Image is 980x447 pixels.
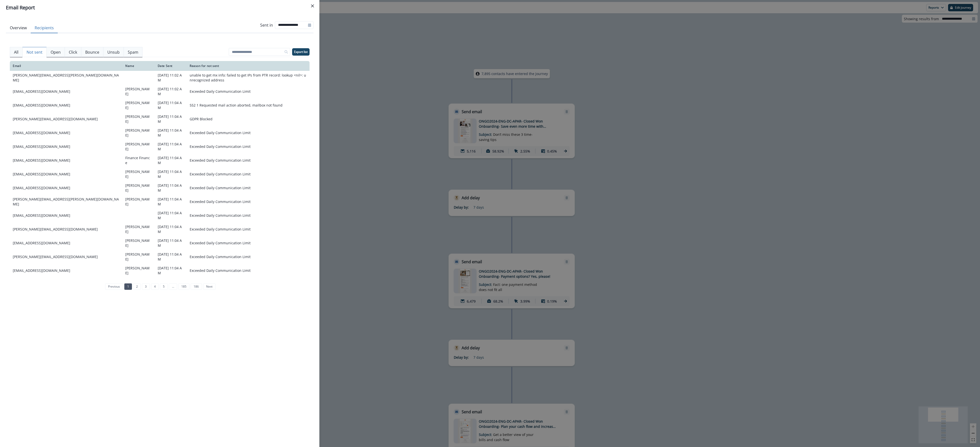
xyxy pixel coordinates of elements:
td: Exceeded Daily Communication Limit [187,154,310,167]
td: [PERSON_NAME][EMAIL_ADDRESS][PERSON_NAME][DOMAIN_NAME] [10,71,122,85]
td: Finance Finance [122,154,155,167]
td: Exceeded Daily Communication Limit [187,264,310,277]
p: Sent in [260,22,273,28]
a: Page 185 [178,283,189,290]
p: [DATE] 11:02 AM [158,73,184,83]
td: Exceeded Daily Communication Limit [187,209,310,222]
a: Page 186 [191,283,202,290]
td: [EMAIL_ADDRESS][DOMAIN_NAME] [10,181,122,195]
td: [PERSON_NAME] [122,264,155,277]
td: [PERSON_NAME] [122,167,155,181]
p: [DATE] 11:04 AM [158,183,184,193]
p: [DATE] 11:04 AM [158,114,184,124]
td: [EMAIL_ADDRESS][DOMAIN_NAME] [10,140,122,154]
td: [PERSON_NAME] [122,98,155,112]
td: [PERSON_NAME] [122,112,155,126]
p: Open [51,49,61,55]
td: Exceeded Daily Communication Limit [187,126,310,140]
p: [DATE] 11:04 AM [158,266,184,276]
td: [PERSON_NAME] [122,236,155,250]
button: Export list [292,48,310,56]
a: Page 4 [151,283,159,290]
td: [EMAIL_ADDRESS][DOMAIN_NAME] [10,98,122,112]
p: [DATE] 11:02 AM [158,87,184,96]
p: [DATE] 11:04 AM [158,252,184,262]
p: [DATE] 11:04 AM [158,100,184,110]
td: Exceeded Daily Communication Limit [187,222,310,236]
a: Page 1 is your current page [124,283,132,290]
div: Date Sent [158,64,184,68]
a: Page 3 [142,283,150,290]
td: [PERSON_NAME] [122,126,155,140]
p: [DATE] 11:04 AM [158,142,184,152]
td: Exceeded Daily Communication Limit [187,195,310,209]
p: [DATE] 11:04 AM [158,238,184,248]
td: [EMAIL_ADDRESS][DOMAIN_NAME] [10,236,122,250]
div: Reason for not sent [190,64,307,68]
td: Exceeded Daily Communication Limit [187,181,310,195]
td: [EMAIL_ADDRESS][DOMAIN_NAME] [10,167,122,181]
td: [EMAIL_ADDRESS][DOMAIN_NAME] [10,85,122,98]
td: 552 1 Requested mail action aborted, mailbox not found [187,98,310,112]
p: [DATE] 11:04 AM [158,128,184,138]
p: [DATE] 11:04 AM [158,224,184,234]
div: Name [125,64,152,68]
td: [PERSON_NAME] [122,195,155,209]
td: [PERSON_NAME] [122,222,155,236]
a: Jump forward [169,283,177,290]
td: [PERSON_NAME] [122,140,155,154]
button: Recipients [31,23,58,33]
td: [PERSON_NAME][EMAIL_ADDRESS][PERSON_NAME][DOMAIN_NAME] [10,195,122,209]
p: Not sent [27,49,43,55]
p: Export list [294,50,308,54]
td: [PERSON_NAME][EMAIL_ADDRESS][DOMAIN_NAME] [10,112,122,126]
td: Exceeded Daily Communication Limit [187,250,310,264]
a: Next page [203,283,215,290]
p: [DATE] 11:04 AM [158,155,184,165]
td: [EMAIL_ADDRESS][DOMAIN_NAME] [10,154,122,167]
td: [EMAIL_ADDRESS][DOMAIN_NAME] [10,126,122,140]
td: unable to get mx info: failed to get IPs from PTR record: lookup <nil>: unrecognized address [187,71,310,85]
td: Exceeded Daily Communication Limit [187,236,310,250]
td: Exceeded Daily Communication Limit [187,140,310,154]
td: [PERSON_NAME] [122,181,155,195]
td: Exceeded Daily Communication Limit [187,85,310,98]
a: Page 5 [160,283,168,290]
td: [EMAIL_ADDRESS][DOMAIN_NAME] [10,264,122,277]
p: Unsub [107,49,120,55]
td: GDPR Blocked [187,112,310,126]
td: Exceeded Daily Communication Limit [187,167,310,181]
p: Bounce [85,49,99,55]
a: Page 2 [133,283,141,290]
div: Email Report [6,4,313,11]
td: [PERSON_NAME][EMAIL_ADDRESS][DOMAIN_NAME] [10,250,122,264]
button: Overview [6,23,31,33]
td: [PERSON_NAME] [122,85,155,98]
p: [DATE] 11:04 AM [158,211,184,220]
button: Close [309,2,316,10]
td: [EMAIL_ADDRESS][DOMAIN_NAME] [10,209,122,222]
div: Email [13,64,119,68]
p: [DATE] 11:04 AM [158,169,184,179]
p: [DATE] 11:04 AM [158,197,184,207]
p: Click [69,49,77,55]
p: Spam [128,49,138,55]
td: [PERSON_NAME] [122,250,155,264]
td: [PERSON_NAME][EMAIL_ADDRESS][DOMAIN_NAME] [10,222,122,236]
p: All [14,49,18,55]
ul: Pagination [104,283,215,290]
